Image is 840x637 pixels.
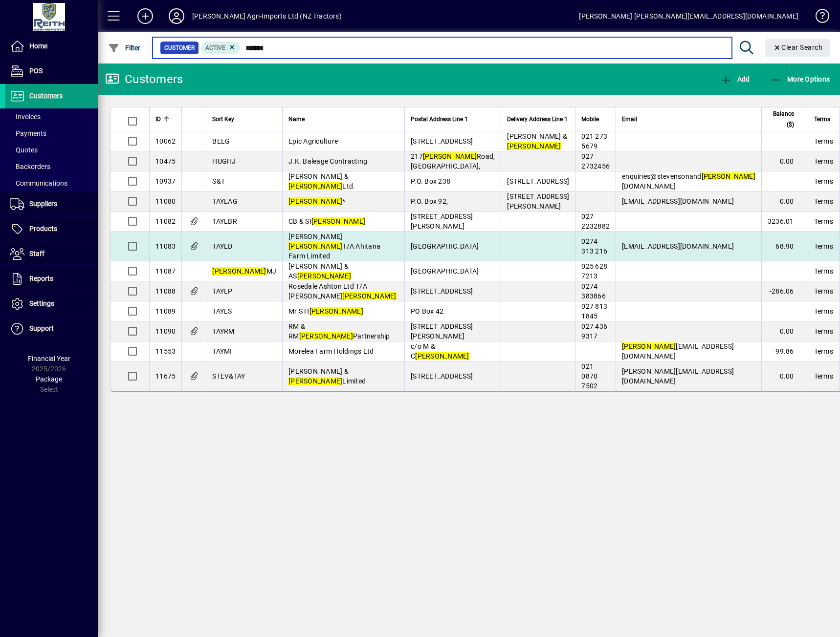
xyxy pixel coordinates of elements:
span: Morelea Farm Holdings Ltd [288,347,374,355]
span: 11089 [155,307,176,315]
span: P.O. Box 92, [411,197,448,205]
a: Communications [5,175,98,191]
span: TAYMI [212,347,232,355]
span: [PERSON_NAME] & Ltd. [288,172,355,190]
span: 10475 [155,157,176,165]
mat-chip: Activation Status: Active [201,42,241,54]
span: enquiries@stevensonand [DOMAIN_NAME] [622,172,755,190]
span: Terms [814,306,833,316]
span: Terms [814,266,833,276]
span: Terms [814,241,833,251]
td: 0.00 [761,191,808,212]
a: Suppliers [5,192,98,216]
em: [PERSON_NAME] [299,332,353,340]
span: [EMAIL_ADDRESS][DOMAIN_NAME] [622,197,734,205]
button: Add [718,70,752,88]
span: 021 273 5679 [581,132,607,150]
span: RM & RM Partnership [288,322,390,340]
span: Communications [10,179,67,187]
span: [PERSON_NAME][EMAIL_ADDRESS][DOMAIN_NAME] [622,367,734,385]
span: 027 436 9317 [581,322,607,340]
span: ID [155,114,161,125]
a: Products [5,217,98,241]
a: Invoices [5,108,98,125]
span: Settings [29,299,54,307]
span: Email [622,114,637,125]
span: TAYLP [212,287,232,295]
span: Terms [814,176,833,186]
span: Invoices [10,113,41,121]
span: 11088 [155,287,176,295]
a: Payments [5,125,98,142]
em: [PERSON_NAME] [415,352,469,360]
button: More Options [768,70,833,88]
em: [PERSON_NAME] [297,272,351,280]
span: [PERSON_NAME] T/A Ahitana Farm Limited [288,233,380,260]
td: 0.00 [761,321,808,341]
span: Financial Year [28,355,70,362]
span: [EMAIL_ADDRESS][DOMAIN_NAME] [622,242,734,250]
td: 68.90 [761,232,808,261]
span: c/o M & C [411,342,469,360]
span: P.O. Box 238 [411,177,450,185]
span: STEV&TAY [212,372,245,380]
div: [PERSON_NAME] [PERSON_NAME][EMAIL_ADDRESS][DOMAIN_NAME] [579,8,798,24]
span: 10062 [155,137,176,145]
span: Epic Agriculture [288,137,338,145]
span: TAYLD [212,242,232,250]
div: [PERSON_NAME] Agri-Imports Ltd (NZ Tractors) [192,8,342,24]
span: 025 628 7213 [581,262,607,280]
span: Mr S H [288,307,363,315]
em: [PERSON_NAME] [212,267,266,275]
span: 0274 383866 [581,282,606,300]
span: Customers [29,92,63,100]
span: 11090 [155,327,176,335]
span: Terms [814,286,833,296]
span: Customer [164,43,195,53]
span: Staff [29,250,44,257]
em: [PERSON_NAME] [288,242,342,250]
td: 3236.01 [761,212,808,232]
span: [PERSON_NAME] & AS [288,262,351,280]
em: [PERSON_NAME] [423,152,477,160]
span: [GEOGRAPHIC_DATA] [411,242,479,250]
span: 027 2732456 [581,152,610,170]
div: ID [155,114,176,125]
span: Backorders [10,163,50,170]
span: Terms [814,326,833,336]
span: Mobile [581,114,599,125]
div: Mobile [581,114,610,125]
em: [PERSON_NAME] [309,307,363,315]
a: Backorders [5,158,98,175]
span: Quotes [10,146,38,154]
td: 99.86 [761,341,808,361]
a: Staff [5,242,98,266]
em: [PERSON_NAME] [311,217,365,225]
em: [PERSON_NAME] [622,342,676,350]
td: 0.00 [761,361,808,391]
span: 021 0870 7502 [581,362,597,390]
span: 11675 [155,372,176,380]
span: TAYLS [212,307,232,315]
span: Terms [814,346,833,356]
div: Name [288,114,398,125]
span: BELG [212,137,230,145]
span: [STREET_ADDRESS][PERSON_NAME] [411,212,473,230]
div: Email [622,114,755,125]
em: [PERSON_NAME] [288,182,342,190]
span: 027 2232882 [581,212,610,230]
span: Terms [814,156,833,166]
td: 0.00 [761,151,808,171]
span: 11083 [155,242,176,250]
span: PO Box 42 [411,307,443,315]
em: [PERSON_NAME] [342,292,396,300]
span: [STREET_ADDRESS] [411,372,473,380]
span: S&T [212,177,225,185]
span: Products [29,225,57,233]
span: Balance ($) [768,108,794,130]
a: Home [5,34,98,59]
span: Add [720,75,750,83]
span: 11082 [155,217,176,225]
em: [PERSON_NAME] [702,172,755,180]
span: Terms [814,196,833,206]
